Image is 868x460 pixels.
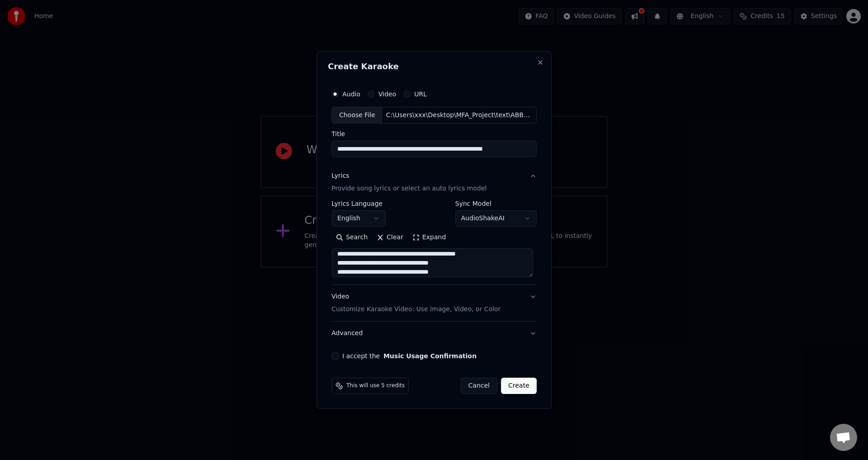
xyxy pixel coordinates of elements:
[414,91,427,97] label: URL
[332,107,382,123] div: Choose File
[331,305,500,314] p: Customize Karaoke Video: Use Image, Video, or Color
[346,382,405,389] span: This will use 5 credits
[372,231,408,245] button: Clear
[342,353,476,359] label: I accept the
[342,91,360,97] label: Audio
[328,62,540,71] h2: Create Karaoke
[331,131,537,138] label: Title
[331,172,349,181] div: Lyrics
[382,111,536,120] div: C:\Users\xxx\Desktop\MFA_Project\text\ABBA - Gimme! Gimme! Gimme! (A Man After Midnight) (Intro C...
[331,185,486,194] p: Provide song lyrics or select an auto lyrics model
[331,285,537,322] button: VideoCustomize Karaoke Video: Use Image, Video, or Color
[408,231,450,245] button: Expand
[331,231,372,245] button: Search
[461,378,497,394] button: Cancel
[378,91,396,97] label: Video
[383,353,476,359] button: I accept the
[331,201,386,207] label: Lyrics Language
[455,201,537,207] label: Sync Model
[501,378,537,394] button: Create
[331,322,537,345] button: Advanced
[331,201,537,285] div: LyricsProvide song lyrics or select an auto lyrics model
[331,165,537,201] button: LyricsProvide song lyrics or select an auto lyrics model
[331,293,500,314] div: Video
